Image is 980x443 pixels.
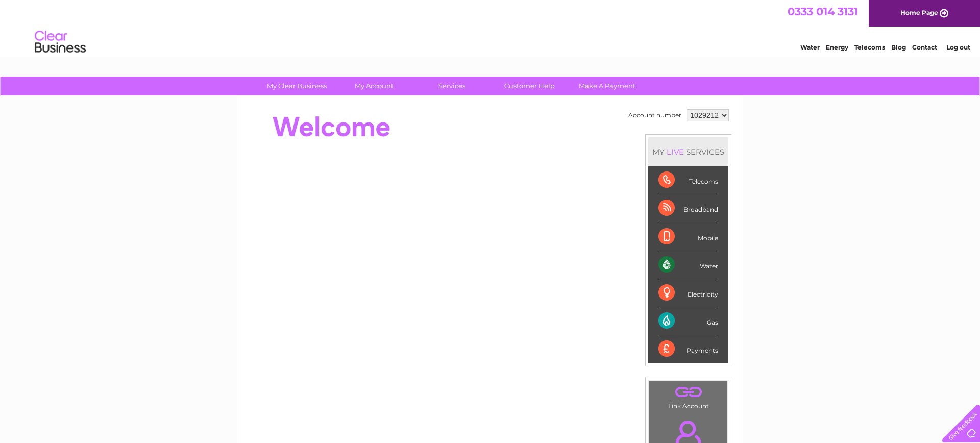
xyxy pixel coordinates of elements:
div: Clear Business is a trading name of Verastar Limited (registered in [GEOGRAPHIC_DATA] No. 3667643... [250,6,732,50]
a: My Account [332,77,416,95]
a: Services [410,77,494,95]
a: Energy [826,43,848,51]
a: Customer Help [487,77,572,95]
div: Electricity [658,279,718,307]
a: Water [800,43,820,51]
div: Payments [658,335,718,363]
div: Broadband [658,194,718,223]
a: My Clear Business [255,77,339,95]
img: logo.png [34,27,86,58]
div: Telecoms [658,166,718,194]
a: Contact [912,43,937,51]
div: LIVE [665,147,686,157]
a: . [652,383,725,401]
a: Blog [891,43,906,51]
a: Telecoms [854,43,885,51]
div: MY SERVICES [648,137,728,166]
div: Mobile [658,223,718,251]
div: Water [658,251,718,279]
td: Account number [626,107,684,124]
div: Gas [658,307,718,335]
a: Log out [946,43,970,51]
a: 0333 014 3131 [788,5,858,18]
td: Link Account [649,380,728,412]
a: Make A Payment [565,77,649,95]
